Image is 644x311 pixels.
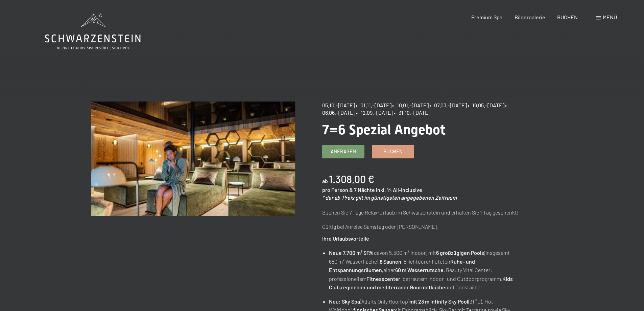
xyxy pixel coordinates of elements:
[329,298,360,305] strong: Neu: Sky Spa
[394,109,430,116] span: • 31.10.–[DATE]
[322,102,355,108] span: 05.10.–[DATE]
[341,284,445,290] strong: regionaler und mediterraner Gourmetküche
[436,249,484,256] strong: 6 großzügigen Pools
[366,275,400,282] strong: Fitnesscenter
[557,14,578,20] a: BUCHEN
[603,14,617,20] span: Menü
[322,178,328,184] span: ab
[372,145,414,158] a: Buchen
[395,267,444,273] strong: 60 m Wasserrutsche
[429,102,467,108] span: • 07.03.–[DATE]
[380,258,401,265] strong: 8 Saunen
[322,122,446,138] span: 7=6 Spezial Angebot
[91,102,295,216] img: 7=6 Spezial Angebot
[392,102,429,108] span: • 10.01.–[DATE]
[322,235,369,242] strong: Ihre Urlaubsvorteile
[354,186,375,193] span: 7 Nächte
[329,249,373,256] strong: Neue 7.700 m² SPA
[322,222,526,231] p: Gültig bei Anreise Samstag oder [PERSON_NAME].
[329,173,374,185] b: 1.308,00 €
[331,148,356,155] span: Anfragen
[515,14,545,20] a: Bildergalerie
[468,102,504,108] span: • 16.05.–[DATE]
[322,186,353,193] span: pro Person &
[409,298,468,305] strong: mit 23 m Infinity Sky Pool
[376,186,422,193] span: inkl. ¾ All-Inclusive
[356,109,393,116] span: • 12.09.–[DATE]
[471,14,502,20] a: Premium Spa
[383,148,403,155] span: Buchen
[322,208,526,217] p: Buchen Sie 7 Tage Relax-Urlaub im Schwarzenstein und erhalten Sie 1 Tag geschenkt!
[356,102,391,108] span: • 01.11.–[DATE]
[322,194,457,201] em: * der ab-Preis gilt im günstigsten angegebenen Zeitraum
[329,248,526,292] li: (davon 5.500 m² indoor) mit (insgesamt 680 m² Wasserfläche), , 8 lichtdurchfluteten einer , Beaut...
[323,145,364,158] a: Anfragen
